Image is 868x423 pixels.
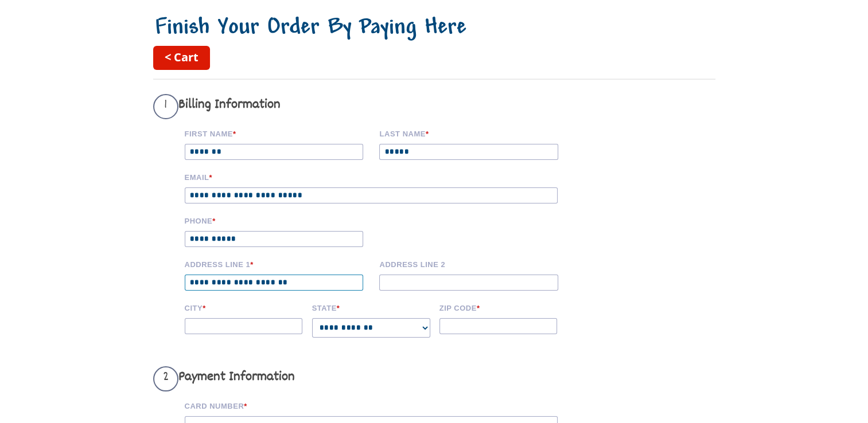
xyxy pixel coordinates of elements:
label: Zip code [439,302,559,312]
h1: Finish Your Order By Paying Here [153,15,715,41]
label: Address Line 1 [185,258,372,269]
label: City [185,302,304,312]
label: Phone [185,215,372,225]
label: Card Number [185,400,575,410]
h3: Payment Information [153,366,575,391]
a: < Cart [153,46,210,70]
h3: Billing Information [153,94,575,119]
label: Email [185,171,575,182]
span: 1 [153,94,178,119]
label: Last name [379,128,566,138]
label: Address Line 2 [379,258,566,269]
label: State [312,302,431,312]
label: First Name [185,128,372,138]
span: 2 [153,366,178,391]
